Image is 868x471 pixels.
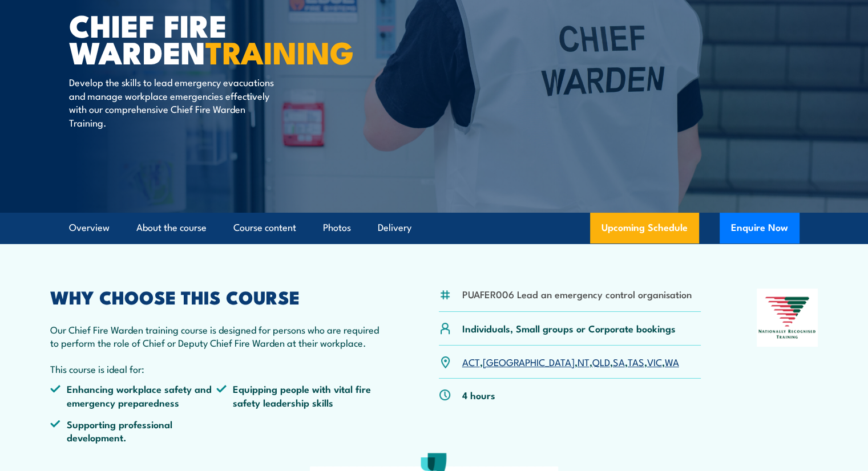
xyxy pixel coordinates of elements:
a: Upcoming Schedule [590,213,699,243]
a: Course content [233,213,296,243]
li: PUAFER006 Lead an emergency control organisation [462,287,692,301]
a: Delivery [378,213,411,243]
a: Photos [323,213,351,243]
a: TAS [628,355,644,368]
a: About the course [136,213,207,243]
a: WA [665,355,679,368]
a: ACT [462,355,480,368]
li: Enhancing workplace safety and emergency preparedness [50,382,217,409]
p: Develop the skills to lead emergency evacuations and manage workplace emergencies effectively wit... [69,75,277,129]
li: Equipping people with vital fire safety leadership skills [216,382,383,409]
img: Nationally Recognised Training logo. [757,289,818,347]
strong: TRAINING [205,27,354,75]
h1: Chief Fire Warden [69,11,351,64]
a: QLD [592,355,610,368]
p: Our Chief Fire Warden training course is designed for persons who are required to perform the rol... [50,323,383,350]
p: Individuals, Small groups or Corporate bookings [462,322,676,335]
h2: WHY CHOOSE THIS COURSE [50,289,383,304]
a: [GEOGRAPHIC_DATA] [483,355,575,368]
p: 4 hours [462,388,495,401]
a: SA [613,355,625,368]
li: Supporting professional development. [50,417,217,444]
p: This course is ideal for: [50,362,383,375]
p: , , , , , , , [462,355,679,368]
button: Enquire Now [720,213,800,243]
a: VIC [647,355,662,368]
a: Overview [69,213,110,243]
a: NT [578,355,590,368]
